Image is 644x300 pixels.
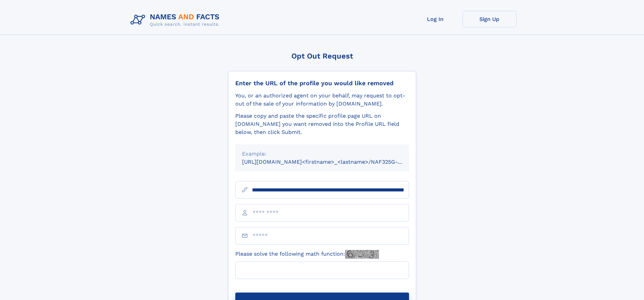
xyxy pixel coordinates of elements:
[242,150,402,158] div: Example:
[235,112,409,136] div: Please copy and paste the specific profile page URL on [DOMAIN_NAME] you want removed into the Pr...
[128,11,225,29] img: Logo Names and Facts
[235,92,409,108] div: You, or an authorized agent on your behalf, may request to opt-out of the sale of your informatio...
[235,79,409,87] div: Enter the URL of the profile you would like removed
[235,250,379,259] label: Please solve the following math function:
[242,159,422,165] small: [URL][DOMAIN_NAME]<firstname>_<lastname>/NAF325G-xxxxxxxx
[408,11,462,27] a: Log In
[462,11,517,27] a: Sign Up
[228,52,416,60] div: Opt Out Request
